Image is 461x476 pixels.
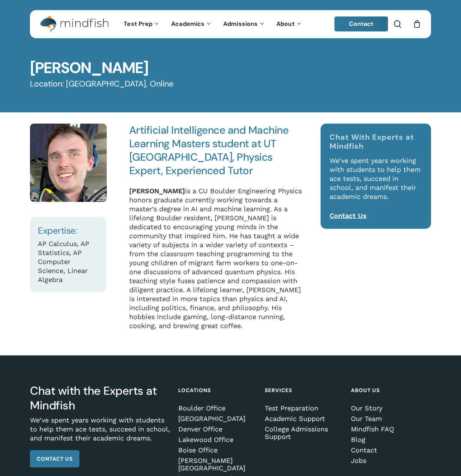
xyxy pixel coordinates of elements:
a: Contact Us [30,450,79,467]
h4: Services [265,383,343,397]
h4: Locations [178,383,257,397]
a: Test Prep [118,21,166,27]
strong: [PERSON_NAME] [129,187,185,195]
a: Academic Support [265,415,343,422]
a: Jobs [351,457,429,464]
p: We’ve spent years working with students to help them ace tests, succeed in school, and manifest t... [30,416,170,450]
a: College Admissions Support [265,425,343,440]
a: Test Preparation [265,404,343,412]
p: AP Calculus, AP Statistics, AP Computer Science, Linear Algebra [38,239,98,284]
img: Ben Tweedlie Square [30,124,107,202]
span: Test Prep [124,20,152,28]
a: Mindfish FAQ [351,425,429,433]
a: Contact Us [330,212,367,219]
h4: Chat With Experts at Mindfish [330,133,422,151]
span: Contact Us [37,455,73,463]
header: Main Menu [30,10,431,38]
a: [GEOGRAPHIC_DATA] [178,415,257,422]
a: [PERSON_NAME][GEOGRAPHIC_DATA] [178,457,257,472]
h1: [PERSON_NAME] [30,61,431,76]
h4: Artificial Intelligence and Machine Learning Masters student at UT [GEOGRAPHIC_DATA], Physics Exp... [129,124,305,178]
a: Denver Office [178,425,257,433]
a: Academics [166,21,218,27]
h3: Chat with the Experts at Mindfish [30,383,170,413]
p: We’ve spent years working with students to help them ace tests, succeed in school, and manifest t... [330,156,422,211]
a: About [271,21,308,27]
a: Cart [413,20,421,28]
a: Our Story [351,404,429,412]
a: Boise Office [178,446,257,454]
span: About [276,20,295,28]
span: Expertise: [38,225,77,236]
span: Contact [349,20,374,28]
a: Admissions [218,21,271,27]
nav: Main Menu [118,10,307,38]
a: Contact [351,446,429,454]
span: Location: [GEOGRAPHIC_DATA], Online [30,79,173,89]
span: Academics [171,20,204,28]
a: Lakewood Office [178,436,257,443]
a: Our Team [351,415,429,422]
h4: About Us [351,383,429,397]
a: Contact [334,16,388,31]
p: is a CU Boulder Engineering Physics honors graduate currently working towards a master’s degree i... [129,187,305,330]
span: Admissions [223,20,258,28]
a: Boulder Office [178,404,257,412]
a: Blog [351,436,429,443]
